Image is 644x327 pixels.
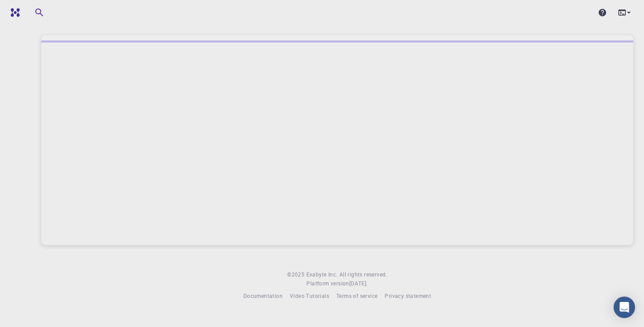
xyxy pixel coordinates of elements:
span: © 2025 [287,270,306,279]
a: [DATE]. [349,279,368,288]
a: Video Tutorials [290,292,329,301]
span: Documentation [243,292,283,299]
span: All rights reserved. [339,270,387,279]
span: Terms of service [336,292,377,299]
a: Terms of service [336,292,377,301]
span: [DATE] . [349,280,368,287]
a: Privacy statement [385,292,431,301]
img: logo [7,8,20,17]
span: Platform version [306,279,349,288]
a: Documentation [243,292,283,301]
span: Video Tutorials [290,292,329,299]
span: Privacy statement [385,292,431,299]
a: Exabyte Inc. [306,270,338,279]
div: Open Intercom Messenger [614,297,635,318]
span: Exabyte Inc. [306,271,338,278]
